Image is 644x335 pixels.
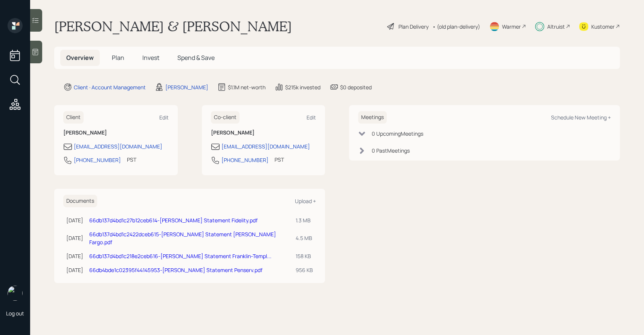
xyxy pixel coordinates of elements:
[285,83,320,91] div: $215k invested
[63,111,84,124] h6: Client
[307,114,316,121] div: Edit
[221,142,310,150] div: [EMAIL_ADDRESS][DOMAIN_NAME]
[74,83,146,91] div: Client · Account Management
[295,197,316,205] div: Upload +
[66,266,83,274] div: [DATE]
[502,23,521,31] div: Warmer
[142,54,159,62] span: Invest
[89,266,262,274] a: 66db4bde1c02395f44145953-[PERSON_NAME] Statement Penserv.pdf
[211,130,316,136] h6: [PERSON_NAME]
[221,156,269,164] div: [PHONE_NUMBER]
[296,234,313,242] div: 4.5 MB
[66,252,83,260] div: [DATE]
[8,286,23,301] img: sami-boghos-headshot.png
[89,231,276,246] a: 66db137d4bd1c2422dceb615-[PERSON_NAME] Statement [PERSON_NAME] Fargo.pdf
[127,156,136,164] div: PST
[74,156,121,164] div: [PHONE_NUMBER]
[296,266,313,274] div: 956 KB
[63,195,97,207] h6: Documents
[358,111,387,124] h6: Meetings
[275,156,284,164] div: PST
[591,23,615,31] div: Kustomer
[63,130,169,136] h6: [PERSON_NAME]
[66,54,94,62] span: Overview
[165,83,208,91] div: [PERSON_NAME]
[547,23,565,31] div: Altruist
[159,114,169,121] div: Edit
[432,23,480,31] div: • (old plan-delivery)
[89,217,258,224] a: 66db137d4bd1c27b12ceb614-[PERSON_NAME] Statement Fidelity.pdf
[228,83,266,91] div: $1.1M net-worth
[112,54,124,62] span: Plan
[211,111,240,124] h6: Co-client
[74,142,162,150] div: [EMAIL_ADDRESS][DOMAIN_NAME]
[66,216,83,224] div: [DATE]
[296,252,313,260] div: 158 KB
[54,18,292,35] h1: [PERSON_NAME] & [PERSON_NAME]
[177,54,215,62] span: Spend & Save
[89,252,272,260] a: 66db137d4bd1c218e2ceb616-[PERSON_NAME] Statement Franklin-Templ...
[551,114,611,121] div: Schedule New Meeting +
[296,216,313,224] div: 1.3 MB
[372,130,423,138] div: 0 Upcoming Meeting s
[66,234,83,242] div: [DATE]
[6,310,24,317] div: Log out
[372,147,410,154] div: 0 Past Meeting s
[340,83,372,91] div: $0 deposited
[398,23,429,31] div: Plan Delivery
